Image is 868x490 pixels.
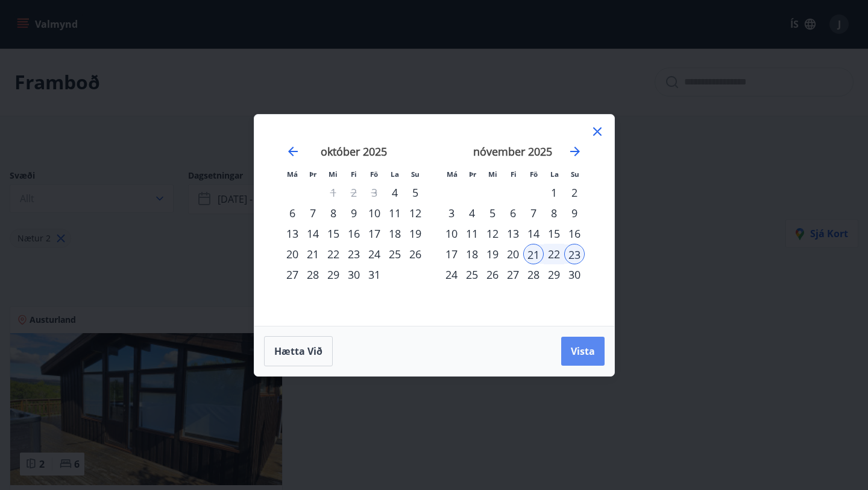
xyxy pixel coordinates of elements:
[303,264,323,285] td: Choose þriðjudagur, 28. október 2025 as your check-in date. It’s available.
[462,203,482,223] div: 4
[523,244,544,264] td: Selected as start date. föstudagur, 21. nóvember 2025
[503,223,523,244] td: Choose fimmtudagur, 13. nóvember 2025 as your check-in date. It’s available.
[564,244,585,264] td: Selected as end date. sunnudagur, 23. nóvember 2025
[482,203,503,223] div: 5
[282,203,303,223] td: Choose mánudagur, 6. október 2025 as your check-in date. It’s available.
[321,144,387,159] strong: október 2025
[503,244,523,264] td: Choose fimmtudagur, 20. nóvember 2025 as your check-in date. It’s available.
[503,264,523,285] td: Choose fimmtudagur, 27. nóvember 2025 as your check-in date. It’s available.
[344,203,364,223] div: 9
[482,264,503,285] td: Choose miðvikudagur, 26. nóvember 2025 as your check-in date. It’s available.
[364,203,385,223] div: 10
[364,203,385,223] td: Choose föstudagur, 10. október 2025 as your check-in date. It’s available.
[571,170,579,179] small: Su
[303,264,323,285] div: 28
[364,223,385,244] td: Choose föstudagur, 17. október 2025 as your check-in date. It’s available.
[441,264,462,285] td: Choose mánudagur, 24. nóvember 2025 as your check-in date. It’s available.
[344,244,364,264] div: 23
[405,244,426,264] div: 26
[503,244,523,264] div: 20
[303,244,323,264] td: Choose þriðjudagur, 21. október 2025 as your check-in date. It’s available.
[523,203,544,223] td: Choose föstudagur, 7. nóvember 2025 as your check-in date. It’s available.
[344,182,364,203] td: Not available. fimmtudagur, 2. október 2025
[323,264,344,285] div: 29
[564,203,585,223] div: 9
[462,244,482,264] div: 18
[282,264,303,285] div: 27
[364,264,385,285] td: Choose föstudagur, 31. október 2025 as your check-in date. It’s available.
[344,264,364,285] div: 30
[323,223,344,244] td: Choose miðvikudagur, 15. október 2025 as your check-in date. It’s available.
[523,223,544,244] td: Choose föstudagur, 14. nóvember 2025 as your check-in date. It’s available.
[523,264,544,285] div: 28
[564,244,585,264] div: 23
[344,244,364,264] td: Choose fimmtudagur, 23. október 2025 as your check-in date. It’s available.
[269,129,600,311] div: Calendar
[405,244,426,264] td: Choose sunnudagur, 26. október 2025 as your check-in date. It’s available.
[469,170,476,179] small: Þr
[561,337,605,366] button: Vista
[568,144,582,159] div: Move forward to switch to the next month.
[550,170,559,179] small: La
[482,203,503,223] td: Choose miðvikudagur, 5. nóvember 2025 as your check-in date. It’s available.
[323,182,344,203] td: Not available. miðvikudagur, 1. október 2025
[564,203,585,223] td: Choose sunnudagur, 9. nóvember 2025 as your check-in date. It’s available.
[544,264,564,285] td: Choose laugardagur, 29. nóvember 2025 as your check-in date. It’s available.
[385,182,405,203] td: Choose laugardagur, 4. október 2025 as your check-in date. It’s available.
[462,264,482,285] div: 25
[364,182,385,203] td: Not available. föstudagur, 3. október 2025
[503,203,523,223] div: 6
[564,264,585,285] div: 30
[473,144,552,159] strong: nóvember 2025
[385,223,405,244] div: 18
[462,223,482,244] td: Choose þriðjudagur, 11. nóvember 2025 as your check-in date. It’s available.
[364,244,385,264] td: Choose föstudagur, 24. október 2025 as your check-in date. It’s available.
[385,203,405,223] div: 11
[544,264,564,285] div: 29
[411,170,420,179] small: Su
[282,264,303,285] td: Choose mánudagur, 27. október 2025 as your check-in date. It’s available.
[274,345,322,358] span: Hætta við
[544,203,564,223] td: Choose laugardagur, 8. nóvember 2025 as your check-in date. It’s available.
[370,170,378,179] small: Fö
[323,244,344,264] td: Choose miðvikudagur, 22. október 2025 as your check-in date. It’s available.
[405,203,426,223] div: 12
[564,223,585,244] td: Choose sunnudagur, 16. nóvember 2025 as your check-in date. It’s available.
[282,223,303,244] td: Choose mánudagur, 13. október 2025 as your check-in date. It’s available.
[405,182,426,203] div: 5
[323,223,344,244] div: 15
[544,182,564,203] div: 1
[482,223,503,244] div: 12
[364,223,385,244] div: 17
[544,182,564,203] td: Choose laugardagur, 1. nóvember 2025 as your check-in date. It’s available.
[405,223,426,244] td: Choose sunnudagur, 19. október 2025 as your check-in date. It’s available.
[462,223,482,244] div: 11
[511,170,517,179] small: Fi
[523,264,544,285] td: Choose föstudagur, 28. nóvember 2025 as your check-in date. It’s available.
[282,244,303,264] td: Choose mánudagur, 20. október 2025 as your check-in date. It’s available.
[405,182,426,203] td: Choose sunnudagur, 5. október 2025 as your check-in date. It’s available.
[571,345,595,358] span: Vista
[344,223,364,244] td: Choose fimmtudagur, 16. október 2025 as your check-in date. It’s available.
[462,203,482,223] td: Choose þriðjudagur, 4. nóvember 2025 as your check-in date. It’s available.
[544,223,564,244] td: Choose laugardagur, 15. nóvember 2025 as your check-in date. It’s available.
[441,203,462,223] td: Choose mánudagur, 3. nóvember 2025 as your check-in date. It’s available.
[447,170,458,179] small: Má
[405,203,426,223] td: Choose sunnudagur, 12. október 2025 as your check-in date. It’s available.
[282,244,303,264] div: 20
[503,223,523,244] div: 13
[303,244,323,264] div: 21
[282,203,303,223] div: 6
[385,182,405,203] div: 4
[344,223,364,244] div: 16
[564,264,585,285] td: Choose sunnudagur, 30. nóvember 2025 as your check-in date. It’s available.
[309,170,316,179] small: Þr
[385,244,405,264] td: Choose laugardagur, 25. október 2025 as your check-in date. It’s available.
[344,264,364,285] td: Choose fimmtudagur, 30. október 2025 as your check-in date. It’s available.
[441,264,462,285] div: 24
[323,264,344,285] td: Choose miðvikudagur, 29. október 2025 as your check-in date. It’s available.
[523,203,544,223] div: 7
[482,264,503,285] div: 26
[303,203,323,223] td: Choose þriðjudagur, 7. október 2025 as your check-in date. It’s available.
[287,170,298,179] small: Má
